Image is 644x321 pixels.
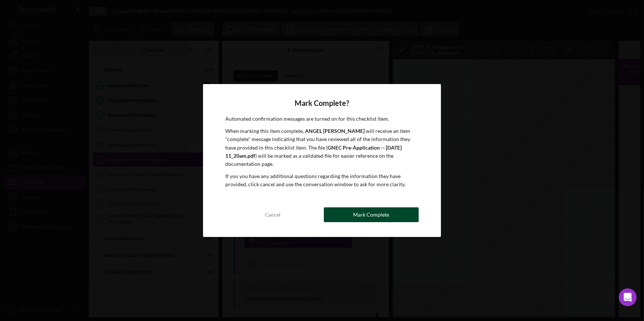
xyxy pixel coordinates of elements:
p: If you you have any additional questions regarding the information they have provided, click canc... [225,172,418,189]
h4: Mark Complete? [225,99,418,107]
button: Mark Complete [324,207,419,222]
p: When marking this item complete, will receive an item "complete" message indicating that you have... [225,127,418,168]
div: Mark Complete [353,207,389,222]
b: ANGEL [PERSON_NAME] [305,128,365,134]
button: Cancel [225,207,320,222]
div: Open Intercom Messenger [619,288,637,306]
p: Automated confirmation messages are turned on for this checklist item. [225,115,418,123]
div: Cancel [265,207,280,222]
